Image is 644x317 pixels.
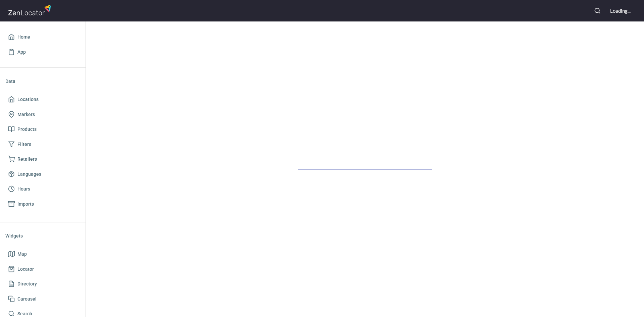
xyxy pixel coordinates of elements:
span: Filters [17,140,31,149]
span: Imports [17,200,34,208]
li: Widgets [5,228,80,244]
a: Hours [5,181,80,197]
a: Locator [5,262,80,277]
a: Map [5,247,80,262]
a: Locations [5,92,80,107]
a: Filters [5,137,80,152]
a: App [5,45,80,60]
a: Products [5,122,80,137]
span: Hours [17,185,30,193]
li: Data [5,73,80,89]
a: Home [5,30,80,45]
span: Locator [17,265,34,273]
img: zenlocator [8,3,53,17]
button: Search [590,3,605,18]
a: Carousel [5,292,80,307]
span: Carousel [17,295,37,303]
span: Languages [17,170,41,178]
span: Home [17,33,30,41]
a: Imports [5,197,80,212]
a: Markers [5,107,80,122]
div: Loading... [610,7,631,14]
span: Retailers [17,155,37,163]
span: Products [17,125,37,134]
span: Directory [17,280,37,288]
span: Locations [17,95,39,104]
span: Markers [17,110,35,119]
a: Languages [5,167,80,182]
a: Retailers [5,152,80,167]
a: Directory [5,276,80,292]
span: App [17,48,26,56]
span: Map [17,250,27,258]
